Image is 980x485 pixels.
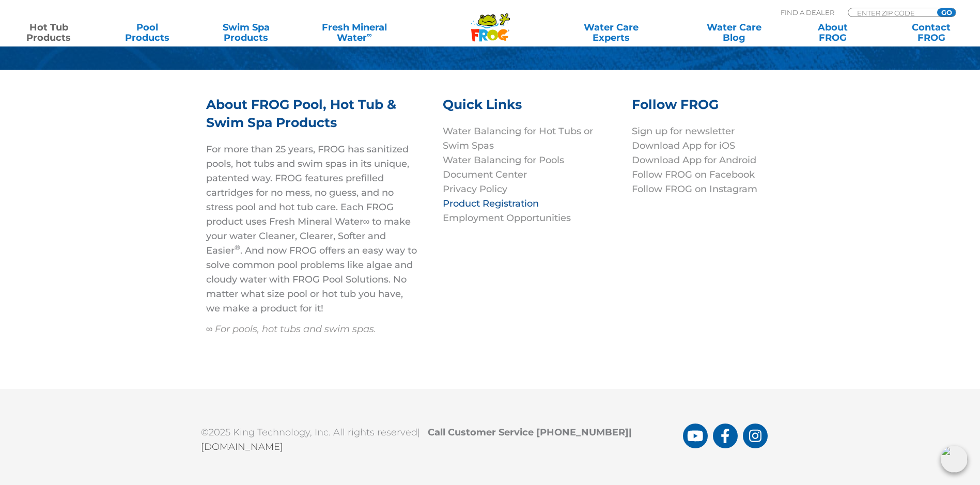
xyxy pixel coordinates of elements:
[206,323,377,335] em: ∞ For pools, hot tubs and swim spas.
[10,22,87,43] a: Hot TubProducts
[781,8,834,17] p: Find A Dealer
[206,142,417,316] p: For more than 25 years, FROG has sanitized pools, hot tubs and swim spas in its unique, patented ...
[629,427,632,438] span: |
[683,424,708,448] a: FROG Products You Tube Page
[428,427,637,438] b: Call Customer Service [PHONE_NUMBER]
[443,169,527,180] a: Document Center
[208,22,285,43] a: Swim SpaProducts
[443,96,619,124] h3: Quick Links
[417,427,420,438] span: |
[713,424,738,448] a: FROG Products Facebook Page
[632,154,756,166] a: Download App for Android
[632,169,755,180] a: Follow FROG on Facebook
[893,22,970,43] a: ContactFROG
[856,8,926,17] input: Zip Code Form
[443,212,571,224] a: Employment Opportunities
[443,154,564,166] a: Water Balancing for Pools
[201,441,283,452] a: [DOMAIN_NAME]
[443,198,539,209] a: Product Registration
[306,22,402,43] a: Fresh MineralWater∞
[632,140,735,151] a: Download App for iOS
[367,30,372,39] sup: ∞
[632,96,761,124] h3: Follow FROG
[206,96,417,142] h3: About FROG Pool, Hot Tub & Swim Spa Products
[695,22,772,43] a: Water CareBlog
[743,424,768,448] a: FROG Products Instagram Page
[549,22,674,43] a: Water CareExperts
[632,126,735,137] a: Sign up for newsletter
[235,244,240,252] sup: ®
[109,22,186,43] a: PoolProducts
[941,446,968,473] img: openIcon
[443,126,593,151] a: Water Balancing for Hot Tubs or Swim Spas
[794,22,871,43] a: AboutFROG
[632,183,757,195] a: Follow FROG on Instagram
[443,183,507,195] a: Privacy Policy
[937,8,956,17] input: GO
[201,420,683,454] p: ©2025 King Technology, Inc. All rights reserved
